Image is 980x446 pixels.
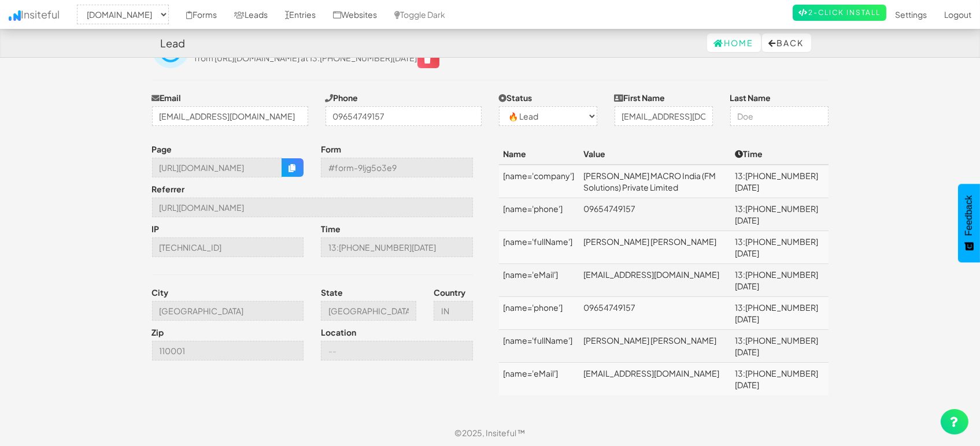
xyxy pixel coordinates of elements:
[579,165,731,198] td: [PERSON_NAME] MACRO India (FM Solutions) Private Limited
[161,38,186,49] h4: Lead
[152,198,473,217] input: --
[499,297,579,330] td: [name='phone']
[579,297,731,330] td: 09654749157
[499,231,579,264] td: [name='fullName']
[321,326,356,338] label: Location
[579,330,731,363] td: [PERSON_NAME] [PERSON_NAME]
[152,237,304,257] input: --
[152,158,283,177] input: --
[499,165,579,198] td: [name='company']
[321,237,473,257] input: --
[321,223,341,235] label: Time
[730,92,771,103] label: Last Name
[152,92,182,103] label: Email
[499,363,579,396] td: [name='eMail']
[730,330,828,363] td: 13:[PHONE_NUMBER][DATE]
[579,198,731,231] td: 09654749157
[499,198,579,231] td: [name='phone']
[499,92,532,103] label: Status
[326,92,358,103] label: Phone
[434,301,473,321] input: --
[434,287,465,298] label: Country
[793,5,886,21] a: 2-Click Install
[152,223,160,235] label: IP
[730,231,828,264] td: 13:[PHONE_NUMBER][DATE]
[152,287,169,298] label: City
[958,184,980,262] button: Feedback - Show survey
[321,143,341,155] label: Form
[730,165,828,198] td: 13:[PHONE_NUMBER][DATE]
[321,158,473,177] input: --
[730,106,829,126] input: Doe
[152,106,308,126] input: j@doe.com
[499,143,579,165] th: Name
[499,330,579,363] td: [name='fullName']
[321,301,416,321] input: --
[615,106,713,126] input: John
[730,264,828,297] td: 13:[PHONE_NUMBER][DATE]
[964,195,974,236] span: Feedback
[152,341,304,360] input: --
[499,264,579,297] td: [name='eMail']
[152,143,172,155] label: Page
[730,363,828,396] td: 13:[PHONE_NUMBER][DATE]
[579,231,731,264] td: [PERSON_NAME] [PERSON_NAME]
[579,363,731,396] td: [EMAIL_ADDRESS][DOMAIN_NAME]
[730,198,828,231] td: 13:[PHONE_NUMBER][DATE]
[152,326,164,338] label: Zip
[730,143,828,165] th: Time
[707,34,761,52] a: Home
[152,301,304,321] input: --
[762,34,811,52] button: Back
[730,297,828,330] td: 13:[PHONE_NUMBER][DATE]
[615,92,665,103] label: First Name
[579,264,731,297] td: [EMAIL_ADDRESS][DOMAIN_NAME]
[195,53,439,63] span: from [URL][DOMAIN_NAME] at 13:[PHONE_NUMBER][DATE]
[152,183,185,195] label: Referrer
[321,287,343,298] label: State
[9,10,21,21] img: icon.png
[321,341,473,360] input: --
[579,143,731,165] th: Value
[326,106,482,126] input: (123)-456-7890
